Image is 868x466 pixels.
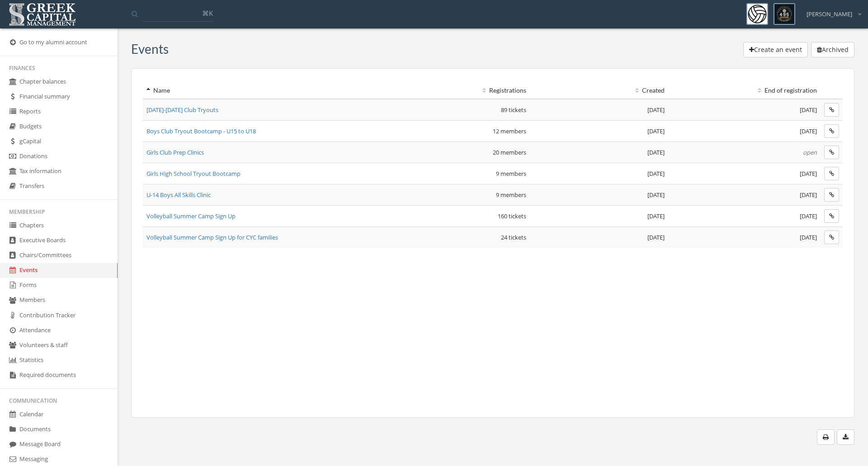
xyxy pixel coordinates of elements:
[377,82,530,99] th: Registrations
[803,148,817,156] em: open
[530,99,668,121] td: [DATE]
[807,10,852,19] span: [PERSON_NAME]
[146,106,218,114] a: [DATE]-[DATE] Club Tryouts
[668,82,821,99] th: End of registration
[811,42,854,57] button: Archived
[801,3,861,19] div: [PERSON_NAME]
[668,163,821,184] td: [DATE]
[668,99,821,121] td: [DATE]
[668,121,821,142] td: [DATE]
[377,163,530,184] td: 9 members
[146,127,256,135] a: Boys Club Tryout Bootcamp - U15 to U18
[146,148,204,156] a: Girls Club Prep Clinics
[743,42,808,57] button: Create an event
[146,191,211,199] a: U-14 Boys All Skills Clinic
[530,121,668,142] td: [DATE]
[377,99,530,121] td: 89 tickets
[668,206,821,227] td: [DATE]
[377,206,530,227] td: 160 tickets
[530,184,668,206] td: [DATE]
[530,163,668,184] td: [DATE]
[146,212,236,220] a: Volleyball Summer Camp Sign Up
[377,227,530,248] td: 24 tickets
[143,82,377,99] th: Name
[668,227,821,248] td: [DATE]
[530,227,668,248] td: [DATE]
[530,206,668,227] td: [DATE]
[146,233,278,241] a: Volleyball Summer Camp Sign Up for CYC families
[131,42,169,56] h3: Event s
[202,9,213,18] span: ⌘K
[377,142,530,163] td: 20 members
[377,184,530,206] td: 9 members
[530,142,668,163] td: [DATE]
[668,184,821,206] td: [DATE]
[530,82,668,99] th: Created
[377,121,530,142] td: 12 members
[146,169,241,178] a: Girls High School Tryout Bootcamp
